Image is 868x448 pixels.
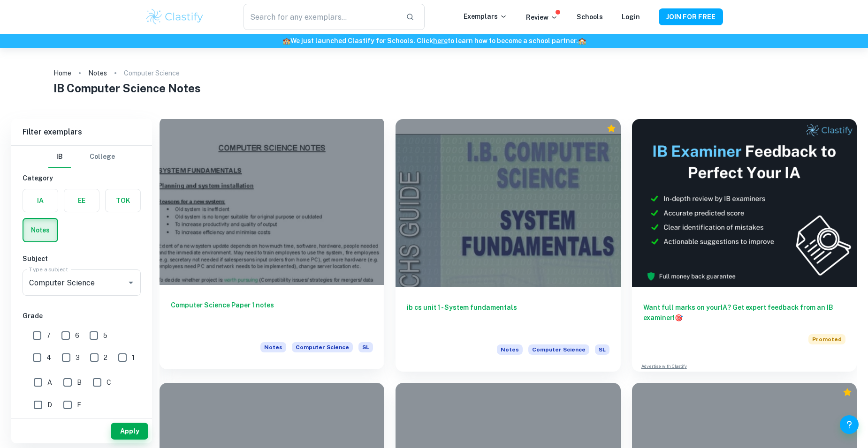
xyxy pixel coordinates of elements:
p: Exemplars [464,11,507,22]
h6: Computer Science Paper 1 notes [171,300,373,331]
a: Advertise with Clastify [641,363,687,370]
h6: Filter exemplars [11,119,152,145]
span: 3 [76,352,80,363]
span: A [47,377,52,388]
span: 🏫 [282,37,290,45]
button: TOK [106,189,140,212]
h6: Grade [23,311,141,321]
h6: Subject [23,254,141,264]
span: 🎯 [675,314,683,321]
p: Review [526,12,558,22]
h6: ib cs unit 1 - System fundamentals [407,302,609,333]
div: Premium [607,124,616,133]
button: Apply [111,423,148,440]
h6: Want full marks on your IA ? Get expert feedback from an IB examiner! [643,302,845,323]
span: 5 [103,330,107,341]
a: ib cs unit 1 - System fundamentalsNotesComputer ScienceSL [396,119,620,372]
span: 2 [104,352,107,363]
button: Notes [23,219,57,241]
p: Computer Science [124,68,180,78]
div: Premium [843,388,852,397]
button: JOIN FOR FREE [659,8,723,25]
a: Login [622,13,640,21]
a: Want full marks on yourIA? Get expert feedback from an IB examiner!PromotedAdvertise with Clastify [632,119,857,372]
span: 🏫 [578,37,586,45]
a: Schools [577,13,603,21]
input: Search for any exemplars... [244,4,398,30]
span: 4 [46,352,51,363]
a: Notes [88,67,107,80]
h6: Category [23,173,141,183]
span: E [77,400,81,410]
span: Computer Science [528,344,589,355]
span: D [47,400,52,410]
a: Home [53,67,71,80]
span: 1 [132,352,135,363]
span: SL [595,344,609,355]
button: Help and Feedback [840,415,859,434]
span: B [77,377,82,388]
span: Notes [260,342,286,352]
button: College [90,146,115,168]
button: Open [124,276,137,289]
button: IB [48,146,71,168]
h6: We just launched Clastify for Schools. Click to learn how to become a school partner. [2,36,866,46]
label: Type a subject [29,265,68,273]
a: here [433,37,448,45]
span: Computer Science [292,342,353,352]
button: EE [64,189,99,212]
h1: IB Computer Science Notes [53,80,815,97]
span: Notes [497,344,523,355]
div: Filter type choice [48,146,115,168]
span: Promoted [808,334,845,344]
a: Computer Science Paper 1 notesNotesComputer ScienceSL [160,119,384,372]
img: Thumbnail [632,119,857,287]
button: IA [23,189,58,212]
span: SL [358,342,373,352]
span: 7 [46,330,51,341]
span: 6 [75,330,79,341]
img: Clastify logo [145,7,205,26]
span: C [107,377,111,388]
